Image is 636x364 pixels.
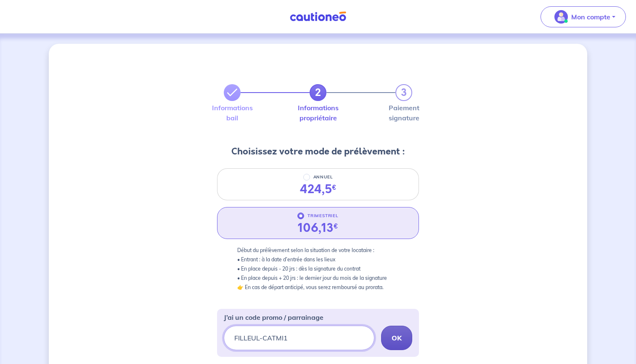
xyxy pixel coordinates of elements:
[395,104,412,121] label: Paiement signature
[310,84,326,101] a: 2
[224,312,323,322] p: J’ai un code promo / parrainage
[224,104,241,121] label: Informations bail
[298,221,338,235] div: 106,13
[237,246,399,292] p: Début du prélèvement selon la situation de votre locataire : • Entrant : à la date d’entrée dans ...
[332,183,337,192] sup: €
[334,221,338,231] sup: €
[313,172,333,182] p: ANNUEL
[307,211,339,221] p: TRIMESTRIEL
[231,145,405,158] h3: Choisissez votre mode de prélèvement :
[541,6,626,27] button: illu_account_valid_menu.svgMon compte
[300,182,337,197] div: 424,5
[310,104,326,121] label: Informations propriétaire
[392,334,402,342] strong: OK
[286,11,350,22] img: Cautioneo
[571,12,610,22] p: Mon compte
[554,10,568,24] img: illu_account_valid_menu.svg
[381,326,412,350] button: OK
